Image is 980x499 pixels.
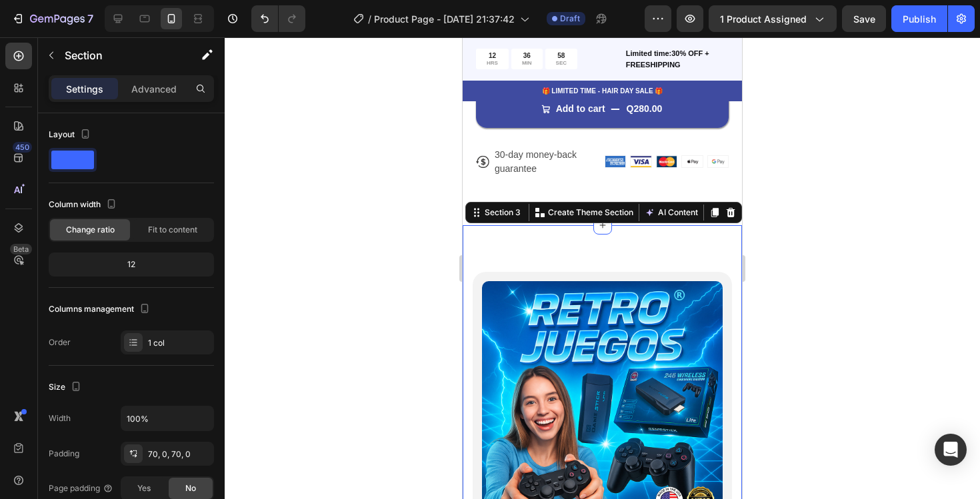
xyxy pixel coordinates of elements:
button: AI Content [179,167,238,183]
span: Product Page - [DATE] 21:37:42 [374,12,515,26]
div: 450 [13,142,32,153]
p: Settings [66,82,103,96]
div: Column width [49,196,119,214]
span: Change ratio [66,224,115,236]
div: Order [49,336,71,348]
button: Save [842,5,886,32]
span: No [185,482,196,494]
span: / [368,12,371,26]
div: Publish [903,12,936,26]
div: 1 col [148,337,211,349]
div: Beta [10,244,32,254]
div: Size [49,378,84,396]
p: Advanced [131,82,177,96]
button: 7 [5,5,99,32]
span: 1 product assigned [720,12,807,26]
span: Fit to content [148,224,197,236]
div: Padding [49,448,79,460]
div: Open Intercom Messenger [935,434,967,466]
span: Draft [560,13,580,25]
input: Auto [121,406,213,430]
p: 7 [87,11,93,27]
div: Layout [49,126,93,144]
p: Create Theme Section [85,169,171,181]
div: 12 [51,255,211,274]
div: Undo/Redo [251,5,305,32]
iframe: Design area [463,37,742,499]
button: Publish [891,5,947,32]
span: Save [853,13,875,25]
button: 1 product assigned [709,5,837,32]
div: Width [49,412,71,424]
a: CONSOLA GAME STICK MINI RETRO 4K 10000+ [19,244,260,484]
div: 70, 0, 70, 0 [148,448,211,460]
span: Yes [137,482,151,494]
p: Section [65,47,174,63]
div: Columns management [49,300,153,318]
div: Section 3 [19,169,61,181]
div: Page padding [49,482,113,494]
